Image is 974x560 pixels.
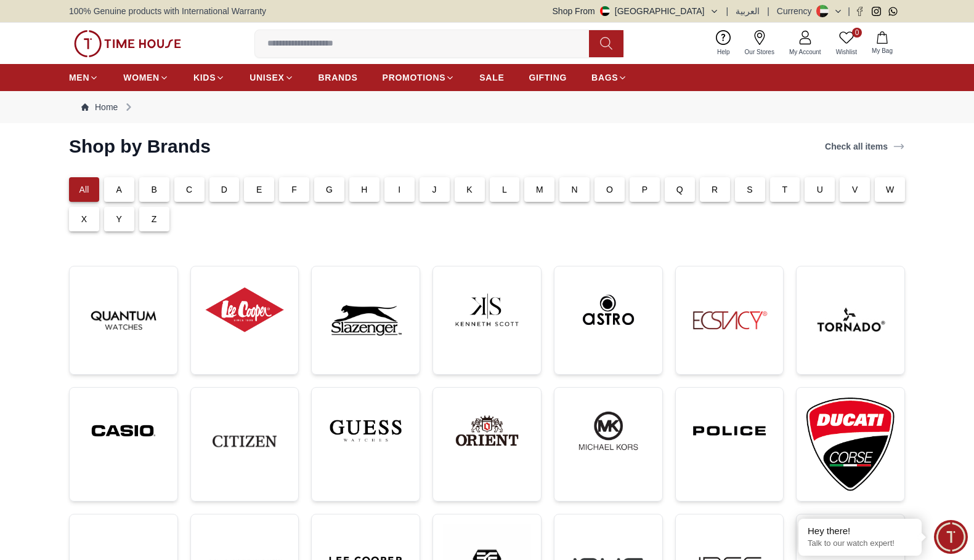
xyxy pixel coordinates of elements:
[69,5,266,17] span: 100% Genuine products with International Warranty
[712,47,735,57] span: Help
[193,71,216,84] span: KIDS
[829,28,864,59] a: 0Wishlist
[79,276,168,364] img: ...
[726,5,729,17] span: |
[600,6,610,16] img: United Arab Emirates
[784,47,826,57] span: My Account
[319,71,358,84] span: BRANDS
[740,47,779,57] span: Our Stores
[186,183,192,196] p: C
[710,28,737,59] a: Help
[572,183,578,196] p: N
[152,213,157,225] p: Z
[432,183,437,196] p: J
[553,5,719,17] button: Shop From[GEOGRAPHIC_DATA]
[322,276,410,364] img: ...
[864,29,900,58] button: My Bag
[502,183,507,196] p: L
[536,183,543,196] p: M
[591,71,618,84] span: BAGS
[737,28,782,59] a: Our Stores
[79,183,89,196] p: All
[642,183,648,196] p: P
[69,135,211,158] h2: Shop by Brands
[888,7,898,16] a: Whatsapp
[443,398,531,465] img: ...
[848,5,850,17] span: |
[676,183,683,196] p: Q
[398,183,400,196] p: I
[822,138,907,155] a: Check all items
[201,276,289,343] img: ...
[817,183,823,196] p: U
[886,183,894,196] p: W
[250,66,293,89] a: UNISEX
[319,66,358,89] a: BRANDS
[221,183,227,196] p: D
[806,276,895,364] img: ...
[782,183,788,196] p: T
[151,183,157,196] p: B
[74,30,181,57] img: ...
[872,7,881,16] a: Instagram
[606,183,613,196] p: O
[591,66,627,89] a: BAGS
[808,538,912,549] p: Talk to our watch expert!
[69,71,89,84] span: MEN
[767,5,769,17] span: |
[383,71,446,84] span: PROMOTIONS
[808,525,912,537] div: Hey there!
[777,5,817,17] div: Currency
[564,276,652,343] img: ...
[123,66,169,89] a: WOMEN
[256,183,262,196] p: E
[291,183,297,196] p: F
[69,66,99,89] a: MEN
[934,520,968,554] div: Chat Widget
[123,71,160,84] span: WOMEN
[466,183,473,196] p: K
[81,101,118,113] a: Home
[322,398,410,465] img: ...
[529,71,567,84] span: GIFTING
[712,183,718,196] p: R
[479,66,504,89] a: SALE
[686,276,774,364] img: ...
[250,71,284,84] span: UNISEX
[361,183,367,196] p: H
[81,213,87,225] p: X
[479,71,504,84] span: SALE
[443,276,531,343] img: ...
[852,28,862,38] span: 0
[193,66,225,89] a: KIDS
[806,398,895,491] img: ...
[116,183,123,196] p: A
[852,183,858,196] p: V
[686,398,774,465] img: ...
[201,398,289,486] img: ...
[855,7,864,16] a: Facebook
[326,183,333,196] p: G
[736,5,760,17] button: العربية
[564,398,652,465] img: ...
[383,66,455,89] a: PROMOTIONS
[116,213,123,225] p: Y
[529,66,567,89] a: GIFTING
[79,398,168,465] img: ...
[831,47,862,57] span: Wishlist
[867,46,898,55] span: My Bag
[747,183,753,196] p: S
[69,91,905,123] nav: Breadcrumb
